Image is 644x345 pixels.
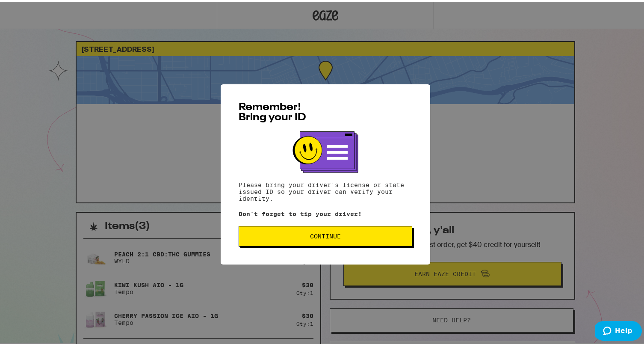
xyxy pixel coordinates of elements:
span: Remember! Bring your ID [239,101,306,121]
p: Don't forget to tip your driver! [239,209,412,216]
button: Continue [239,224,412,245]
span: Continue [310,232,341,238]
p: Please bring your driver's license or state issued ID so your driver can verify your identity. [239,180,412,200]
iframe: Opens a widget where you can find more information [595,319,642,341]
